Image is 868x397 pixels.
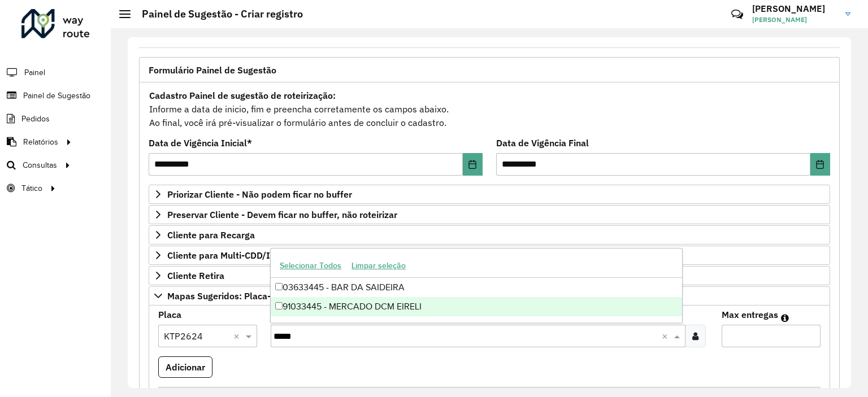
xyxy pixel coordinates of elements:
[158,308,181,321] label: Placa
[167,230,255,239] span: Cliente para Recarga
[158,356,212,378] button: Adicionar
[725,2,749,27] a: Contato Rápido
[24,67,45,78] span: Painel
[271,297,682,316] div: 91033445 - MERCADO DCM EIRELI
[233,329,243,343] span: Clear all
[149,185,830,204] a: Priorizar Cliente - Não podem ficar no buffer
[21,113,50,125] span: Pedidos
[23,159,57,171] span: Consultas
[463,153,483,176] button: Choose Date
[496,136,589,150] label: Data de Vigência Final
[149,66,276,75] span: Formulário Painel de Sugestão
[149,225,830,245] a: Cliente para Recarga
[781,313,789,322] em: Máximo de clientes que serão colocados na mesma rota com os clientes informados
[167,251,327,260] span: Cliente para Multi-CDD/Internalização
[167,190,352,199] span: Priorizar Cliente - Não podem ficar no buffer
[149,266,830,285] a: Cliente Retira
[149,286,830,306] a: Mapas Sugeridos: Placa-Cliente
[21,182,42,194] span: Tático
[149,88,830,130] div: Informe a data de inicio, fim e preencha corretamente os campos abaixo. Ao final, você irá pré-vi...
[346,257,411,274] button: Limpar seleção
[167,291,300,300] span: Mapas Sugeridos: Placa-Cliente
[722,308,778,321] label: Max entregas
[149,246,830,265] a: Cliente para Multi-CDD/Internalização
[149,90,336,101] strong: Cadastro Painel de sugestão de roteirização:
[167,210,397,219] span: Preservar Cliente - Devem ficar no buffer, não roteirizar
[752,15,837,25] span: [PERSON_NAME]
[662,329,671,343] span: Clear all
[167,271,224,280] span: Cliente Retira
[270,248,683,323] ng-dropdown-panel: Options list
[752,3,837,14] h3: [PERSON_NAME]
[149,136,252,150] label: Data de Vigência Inicial
[810,153,830,176] button: Choose Date
[149,205,830,224] a: Preservar Cliente - Devem ficar no buffer, não roteirizar
[23,136,58,148] span: Relatórios
[271,278,682,297] div: 03633445 - BAR DA SAIDEIRA
[23,90,90,102] span: Painel de Sugestão
[275,257,346,274] button: Selecionar Todos
[131,8,303,20] h2: Painel de Sugestão - Criar registro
